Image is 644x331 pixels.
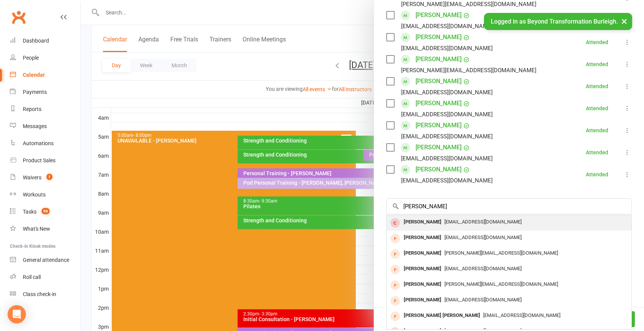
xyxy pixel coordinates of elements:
[23,140,54,146] div: Automations
[390,265,400,274] div: prospect
[444,281,558,287] span: [PERSON_NAME][EMAIL_ADDRESS][DOMAIN_NAME]
[416,119,462,131] a: [PERSON_NAME]
[586,84,608,89] div: Attended
[23,291,56,297] div: Class check-in
[9,8,28,27] a: Clubworx
[390,312,400,321] div: prospect
[401,295,444,306] div: [PERSON_NAME]
[416,9,462,21] a: [PERSON_NAME]
[46,174,52,180] span: 1
[390,218,400,228] div: member
[23,72,45,78] div: Calendar
[401,131,493,141] div: [EMAIL_ADDRESS][DOMAIN_NAME]
[483,312,560,318] span: [EMAIL_ADDRESS][DOMAIN_NAME]
[10,84,80,101] a: Payments
[401,232,444,243] div: [PERSON_NAME]
[401,217,444,228] div: [PERSON_NAME]
[390,280,400,290] div: prospect
[401,310,483,321] div: [PERSON_NAME] [PERSON_NAME]
[416,53,462,65] a: [PERSON_NAME]
[401,87,493,97] div: [EMAIL_ADDRESS][DOMAIN_NAME]
[401,263,444,274] div: [PERSON_NAME]
[10,152,80,169] a: Product Sales
[10,286,80,303] a: Class kiosk mode
[10,269,80,286] a: Roll call
[586,106,608,111] div: Attended
[401,65,536,75] div: [PERSON_NAME][EMAIL_ADDRESS][DOMAIN_NAME]
[491,18,618,25] span: Logged in as Beyond Transformation Burleigh.
[10,203,80,220] a: Tasks 96
[23,38,49,44] div: Dashboard
[23,274,41,280] div: Roll call
[23,209,36,215] div: Tasks
[23,226,50,232] div: What's New
[10,101,80,118] a: Reports
[401,176,493,185] div: [EMAIL_ADDRESS][DOMAIN_NAME]
[10,49,80,67] a: People
[416,141,462,154] a: [PERSON_NAME]
[23,157,56,163] div: Product Sales
[390,249,400,259] div: prospect
[23,192,46,198] div: Workouts
[10,32,80,49] a: Dashboard
[23,123,47,129] div: Messages
[10,252,80,269] a: General attendance kiosk mode
[586,40,608,45] div: Attended
[401,154,493,163] div: [EMAIL_ADDRESS][DOMAIN_NAME]
[444,297,522,302] span: [EMAIL_ADDRESS][DOMAIN_NAME]
[10,135,80,152] a: Automations
[586,150,608,155] div: Attended
[401,109,493,119] div: [EMAIL_ADDRESS][DOMAIN_NAME]
[10,67,80,84] a: Calendar
[416,163,462,176] a: [PERSON_NAME]
[444,234,522,240] span: [EMAIL_ADDRESS][DOMAIN_NAME]
[10,186,80,203] a: Workouts
[401,279,444,290] div: [PERSON_NAME]
[10,220,80,238] a: What's New
[41,208,50,214] span: 96
[23,257,69,263] div: General attendance
[444,250,558,256] span: [PERSON_NAME][EMAIL_ADDRESS][DOMAIN_NAME]
[10,118,80,135] a: Messages
[416,97,462,109] a: [PERSON_NAME]
[23,89,47,95] div: Payments
[416,31,462,43] a: [PERSON_NAME]
[444,266,522,271] span: [EMAIL_ADDRESS][DOMAIN_NAME]
[401,248,444,259] div: [PERSON_NAME]
[586,172,608,177] div: Attended
[23,55,39,61] div: People
[401,43,493,53] div: [EMAIL_ADDRESS][DOMAIN_NAME]
[8,305,26,323] div: Open Intercom Messenger
[617,13,631,29] button: ×
[586,62,608,67] div: Attended
[386,198,632,214] input: Search to add attendees
[23,106,41,112] div: Reports
[444,219,522,225] span: [EMAIL_ADDRESS][DOMAIN_NAME]
[23,174,41,181] div: Waivers
[416,75,462,87] a: [PERSON_NAME]
[586,128,608,133] div: Attended
[390,296,400,306] div: prospect
[10,169,80,186] a: Waivers 1
[390,234,400,243] div: prospect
